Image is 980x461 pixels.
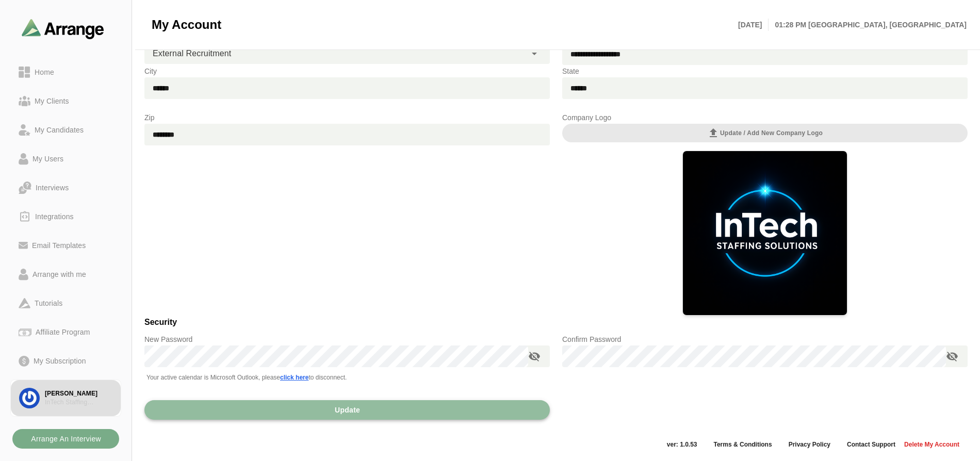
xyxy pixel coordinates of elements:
a: My Clients [10,87,121,116]
a: My Candidates [10,116,121,144]
a: Arrange with me [10,260,121,289]
i: appended action [946,350,958,363]
div: Tutorials [30,297,67,309]
span: click here [280,374,308,381]
a: Contact Support [839,440,904,449]
div: Email Templates [28,239,90,252]
b: Arrange An Interview [30,429,101,449]
p: New Password [144,333,550,345]
button: Update / Add new Company Logo [562,124,968,142]
div: Affiliate Program [31,326,94,338]
div: My Candidates [30,124,88,136]
div: Arrange with me [28,268,90,281]
div: InTech Staffing Solutions [45,398,112,407]
p: Your active calendar is Microsoft Outlook, please to disconnect. [138,373,347,382]
p: Zip [144,111,550,124]
a: Affiliate Program [10,318,121,347]
span: ver: 1.0.53 [659,440,706,449]
div: My Users [28,153,68,165]
span: Update [334,400,360,420]
a: My Users [10,144,121,173]
p: Company Logo [562,111,968,124]
a: Home [10,58,121,87]
span: Delete my Account [904,440,959,449]
a: Integrations [10,202,121,231]
span: External Recruitment [153,47,231,60]
span: My Account [152,17,221,32]
a: Email Templates [10,231,121,260]
img: arrangeai-name-small-logo.4d2b8aee.svg [22,19,104,39]
i: appended action [528,350,541,363]
p: City [144,65,550,77]
div: Home [30,66,58,78]
a: Interviews [10,173,121,202]
button: Arrange An Interview [12,429,119,449]
button: Update [144,400,550,420]
a: Terms & Conditions [706,440,780,449]
div: [PERSON_NAME] [45,389,112,398]
div: Integrations [31,210,78,223]
div: My Subscription [29,355,90,367]
p: State [562,65,968,77]
a: Privacy Policy [780,440,839,449]
p: 01:28 PM [GEOGRAPHIC_DATA], [GEOGRAPHIC_DATA] [769,19,967,31]
span: Update / Add new Company Logo [707,127,823,139]
a: [PERSON_NAME]InTech Staffing Solutions [10,380,121,417]
a: My Subscription [10,347,121,375]
h3: Security [144,316,968,333]
div: Interviews [31,182,73,194]
div: My Clients [30,95,73,107]
p: Confirm Password [562,333,968,345]
a: Tutorials [10,289,121,318]
p: [DATE] [738,19,769,31]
